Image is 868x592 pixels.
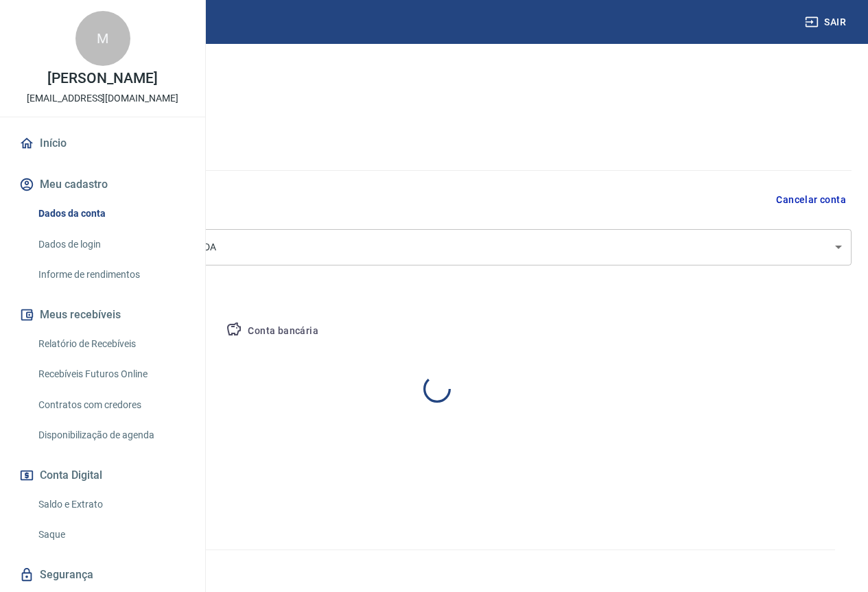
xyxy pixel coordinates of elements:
[771,187,852,213] button: Cancelar conta
[215,315,329,348] button: Conta bancária
[33,360,189,388] a: Recebíveis Futuros Online
[33,330,189,358] a: Relatório de Recebíveis
[33,230,189,259] a: Dados de login
[33,521,189,549] a: Saque
[16,128,189,158] a: Início
[33,391,189,419] a: Contratos com credores
[22,126,852,148] h5: Dados cadastrais
[16,460,189,490] button: Conta Digital
[27,91,178,106] p: [EMAIL_ADDRESS][DOMAIN_NAME]
[33,490,189,519] a: Saldo e Extrato
[33,561,835,576] p: 2025 ©
[16,300,189,330] button: Meus recebíveis
[33,421,189,449] a: Disponibilização de agenda
[33,261,189,289] a: Informe de rendimentos
[75,11,130,66] div: M
[16,169,189,200] button: Meu cadastro
[22,229,852,265] div: LOJAS TESOURO COMERCIO DIGITAL LTDA
[33,200,189,228] a: Dados da conta
[16,560,189,590] a: Segurança
[802,10,852,35] button: Sair
[47,71,157,86] p: [PERSON_NAME]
